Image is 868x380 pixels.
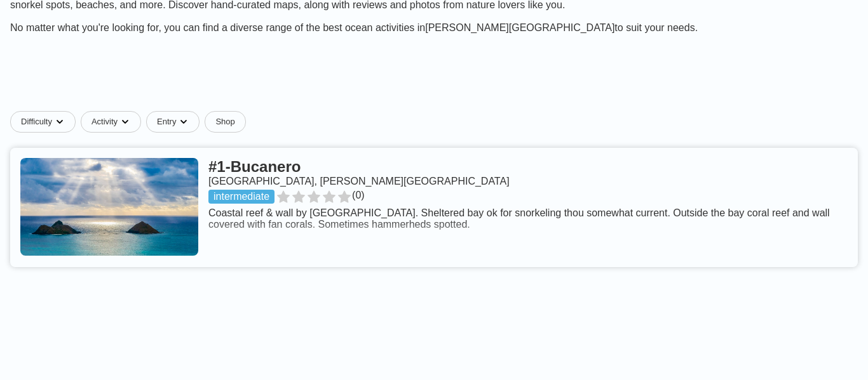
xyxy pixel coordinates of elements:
[157,117,176,127] span: Entry
[10,111,81,133] button: Difficultydropdown caret
[126,44,742,101] iframe: Advertisement
[92,117,118,127] span: Activity
[55,117,65,127] img: dropdown caret
[179,117,189,127] img: dropdown caret
[146,111,205,133] button: Entrydropdown caret
[81,111,146,133] button: Activitydropdown caret
[21,117,52,127] span: Difficulty
[120,117,130,127] img: dropdown caret
[205,111,245,133] a: Shop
